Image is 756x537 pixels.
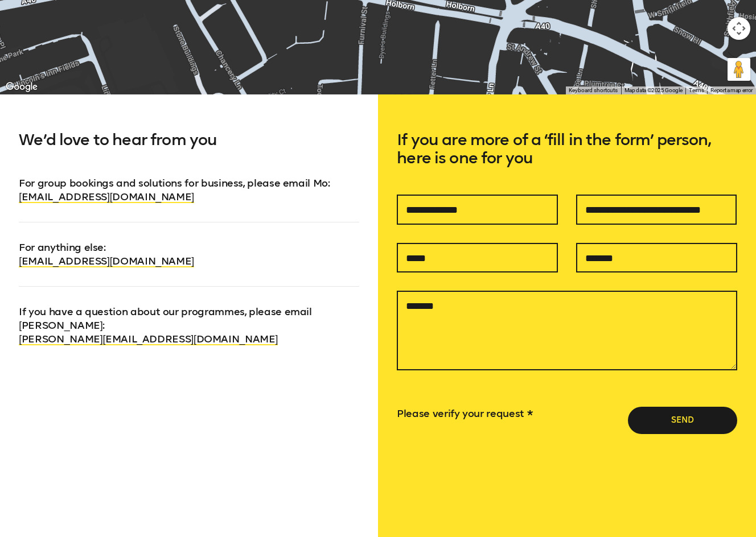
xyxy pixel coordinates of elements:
a: Terms (opens in new tab) [689,87,704,93]
iframe: reCAPTCHA [397,426,490,508]
button: Drag Pegman onto the map to open Street View [728,58,750,81]
a: Open this area in Google Maps (opens a new window) [3,80,40,94]
a: Report a map error [710,87,753,93]
label: Please verify your request * [397,407,532,420]
span: Send [646,415,719,426]
a: [EMAIL_ADDRESS][DOMAIN_NAME] [19,255,194,267]
button: Keyboard shortcuts [569,86,618,94]
a: [EMAIL_ADDRESS][DOMAIN_NAME] [19,191,194,203]
button: Map camera controls [728,17,750,40]
h5: We’d love to hear from you [19,131,359,176]
a: [PERSON_NAME][EMAIL_ADDRESS][DOMAIN_NAME] [19,333,278,345]
span: Map data ©2025 Google [624,87,682,93]
button: Send [628,407,737,434]
p: For anything else : [19,222,359,268]
img: Google [3,80,40,94]
p: If you have a question about our programmes, please email [PERSON_NAME] : [19,286,359,346]
p: For group bookings and solutions for business, please email Mo : [19,176,359,204]
h5: If you are more of a ‘fill in the form’ person, here is one for you [397,131,737,195]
